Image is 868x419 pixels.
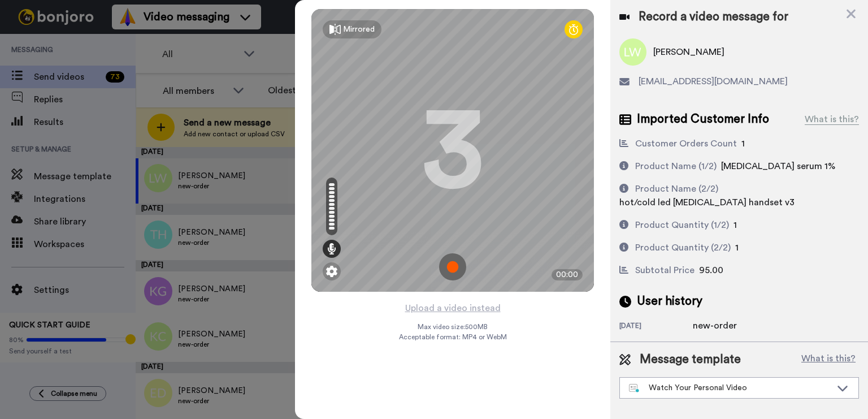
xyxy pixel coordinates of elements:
span: User history [637,293,702,310]
span: 1 [734,221,737,230]
span: [MEDICAL_DATA] serum 1% [721,162,835,171]
button: Upload a video instead [402,301,504,316]
div: Product Name (1/2) [635,159,717,173]
span: Imported Customer Info [637,111,769,128]
span: 1 [741,139,745,148]
div: What is this? [805,113,859,126]
button: What is this? [798,351,859,368]
div: Product Quantity (1/2) [635,218,729,232]
span: 1 [735,243,739,252]
div: Product Quantity (2/2) [635,241,731,254]
img: ic_record_start.svg [439,253,466,280]
img: ic_gear.svg [326,266,337,277]
div: Subtotal Price [635,264,695,277]
img: nextgen-template.svg [629,384,640,393]
div: [DATE] [619,321,693,332]
span: [EMAIL_ADDRESS][DOMAIN_NAME] [639,75,788,88]
span: Max video size: 500 MB [418,322,488,331]
span: Message template [640,351,741,368]
span: 95.00 [699,266,723,275]
div: Customer Orders Count [635,137,737,150]
span: Acceptable format: MP4 or WebM [399,332,507,342]
span: hot/cold led [MEDICAL_DATA] handset v3 [619,198,795,207]
div: 00:00 [552,269,583,280]
div: Watch Your Personal Video [629,382,831,394]
div: new-order [693,319,749,332]
div: 3 [422,108,484,193]
div: Product Name (2/2) [635,182,718,196]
